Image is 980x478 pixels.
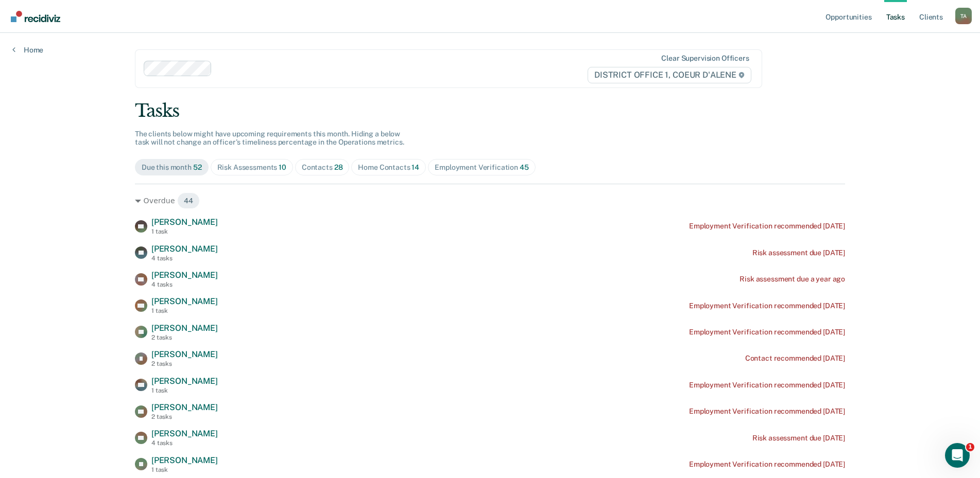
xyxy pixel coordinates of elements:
span: [PERSON_NAME] [151,349,218,359]
span: [PERSON_NAME] [151,244,218,254]
span: 45 [520,163,529,171]
div: Risk assessment due a year ago [740,275,845,284]
div: 1 task [151,387,218,394]
div: 1 task [151,466,218,473]
span: 1 [966,443,974,451]
span: [PERSON_NAME] [151,217,218,227]
div: Home Contacts [358,163,419,172]
span: The clients below might have upcoming requirements this month. Hiding a below task will not chang... [135,130,404,147]
div: Due this month [142,163,202,172]
div: Risk Assessments [217,163,286,172]
span: [PERSON_NAME] [151,323,218,333]
div: Employment Verification recommended [DATE] [689,381,845,390]
div: Employment Verification [435,163,528,172]
div: Tasks [135,100,845,121]
div: 2 tasks [151,360,218,367]
div: Employment Verification recommended [DATE] [689,328,845,337]
div: Employment Verification recommended [DATE] [689,222,845,231]
span: [PERSON_NAME] [151,429,218,438]
div: Employment Verification recommended [DATE] [689,407,845,416]
span: [PERSON_NAME] [151,296,218,306]
div: Overdue 44 [135,192,845,209]
div: Risk assessment due [DATE] [752,434,845,442]
div: 4 tasks [151,281,218,288]
div: Clear supervision officers [661,54,749,63]
div: Employment Verification recommended [DATE] [689,302,845,310]
span: [PERSON_NAME] [151,270,218,280]
div: 4 tasks [151,439,218,447]
span: [PERSON_NAME] [151,402,218,412]
div: 4 tasks [151,255,218,262]
div: 1 task [151,307,218,314]
iframe: Intercom live chat [945,443,970,468]
a: Home [12,45,43,55]
div: Employment Verification recommended [DATE] [689,460,845,469]
span: [PERSON_NAME] [151,376,218,386]
div: 2 tasks [151,334,218,341]
span: 52 [193,163,202,171]
span: 14 [411,163,419,171]
div: Contact recommended [DATE] [745,354,845,363]
span: DISTRICT OFFICE 1, COEUR D'ALENE [588,67,751,83]
button: Profile dropdown button [955,8,972,24]
img: Recidiviz [11,11,60,22]
div: 1 task [151,228,218,235]
div: T A [955,8,972,24]
span: 44 [177,192,200,209]
div: 2 tasks [151,413,218,420]
div: Contacts [302,163,343,172]
span: 28 [334,163,343,171]
div: Risk assessment due [DATE] [752,249,845,257]
span: 10 [279,163,286,171]
span: [PERSON_NAME] [151,455,218,465]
